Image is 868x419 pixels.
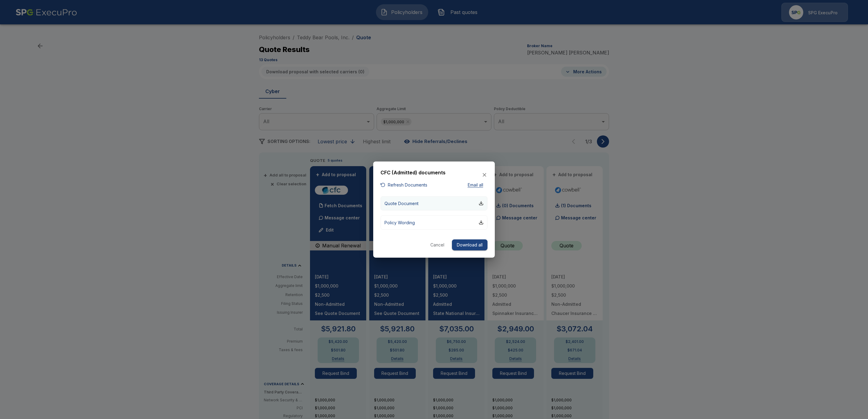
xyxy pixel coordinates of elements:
button: Cancel [428,239,447,250]
p: Quote Document [384,200,418,206]
button: Email all [463,181,487,189]
button: Download all [452,239,487,250]
h6: CFC (Admitted) documents [381,169,446,176]
button: Quote Document [381,196,487,210]
p: Policy Wording [384,219,415,225]
button: Refresh Documents [381,181,427,189]
button: Policy Wording [381,215,487,229]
